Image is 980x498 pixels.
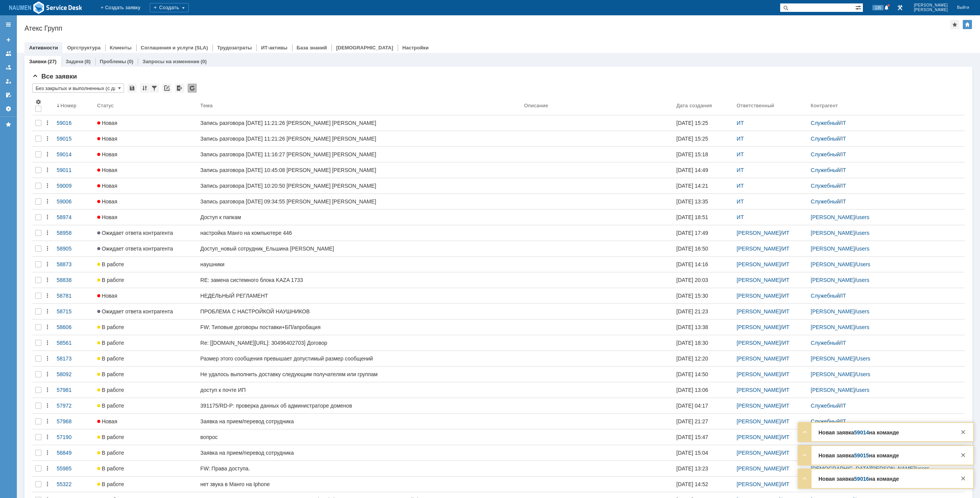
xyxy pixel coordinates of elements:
a: 59011 [54,162,94,178]
div: НЕДЕЛЬНЫЙ РЕГЛАМЕНТ [200,293,518,299]
a: [PERSON_NAME] [811,230,855,236]
div: 59006 [57,198,91,205]
div: Дата создания [676,103,712,108]
a: [PERSON_NAME] [737,324,781,330]
div: [DATE] 15:30 [676,293,708,299]
img: Ad3g3kIAYj9CAAAAAElFTkSuQmCC [9,1,82,15]
a: Ожидает ответа контрагента [94,241,198,256]
a: вопрос [197,429,521,445]
a: [PERSON_NAME] [737,277,781,283]
div: Изменить домашнюю страницу [963,20,972,29]
div: Размер этого сообщения превышает допустимый размер сообщений [200,355,518,362]
div: [DATE] 04:17 [676,403,708,409]
a: IT [841,183,846,189]
a: В работе [94,319,198,335]
span: В работе [97,277,124,283]
div: [DATE] 15:25 [676,136,708,142]
span: Новая [97,136,118,142]
div: 56849 [57,450,91,456]
a: IT [841,120,846,126]
div: 58838 [57,277,91,283]
a: Служебный [811,293,840,299]
div: [DATE] 13:06 [676,387,708,393]
div: 57972 [57,403,91,409]
a: Мои заявки [2,75,15,87]
div: наушники [200,261,518,267]
a: Новая [94,115,198,131]
a: 57190 [54,429,94,445]
a: ПРОБЛЕМА С НАСТРОЙКОЙ НАУШНИКОВ [197,304,521,319]
div: Контрагент [811,103,838,108]
a: Клиенты [110,45,132,51]
a: В работе [94,335,198,351]
th: Дата создания [673,96,734,115]
a: IT [841,293,846,299]
a: Заявки на командах [2,48,15,60]
a: Служебный [811,136,840,142]
a: Служебный [811,120,840,126]
a: Мои согласования [2,89,15,101]
a: [PERSON_NAME] [737,230,781,236]
div: 59011 [57,167,91,173]
a: 58092 [54,367,94,382]
a: Новая [94,131,198,146]
span: Новая [97,120,118,126]
div: [DATE] 15:47 [676,434,708,440]
div: 59014 [57,151,91,157]
a: ИТ [737,198,744,205]
a: ИТ [782,277,789,283]
a: Размер этого сообщения превышает допустимый размер сообщений [197,351,521,366]
div: Обновлять список [188,84,197,93]
a: ИТ [737,151,744,157]
a: Новая [94,194,198,209]
a: 57972 [54,398,94,413]
a: users [856,214,869,220]
a: настройка Манго на компьютере 446 [197,225,521,241]
a: 59009 [54,178,94,193]
span: [PERSON_NAME] [914,3,948,8]
a: Доступ к папкам [197,210,521,225]
a: 58781 [54,288,94,303]
a: 59016 [54,115,94,131]
a: [PERSON_NAME] [737,340,781,346]
a: 391175/RD-P: проверка данных об администраторе доменов [197,398,521,413]
span: В работе [97,450,124,456]
a: [DATE] 20:03 [673,272,734,288]
a: Новая [94,414,198,429]
span: В работе [97,261,124,267]
a: 56849 [54,445,94,460]
a: ИТ [782,246,789,252]
div: 58958 [57,230,91,236]
a: ИТ [782,355,789,362]
div: [DATE] 16:50 [676,246,708,252]
div: [DATE] 13:38 [676,324,708,330]
div: 58781 [57,293,91,299]
a: [PERSON_NAME] [737,246,781,252]
a: [PERSON_NAME] [737,403,781,409]
a: База знаний [297,45,327,51]
div: 57190 [57,434,91,440]
a: [DATE] 13:38 [673,319,734,335]
div: [DATE] 14:21 [676,183,708,189]
div: RE: замена системного блока KAZA 1733 [200,277,518,283]
a: [PERSON_NAME] [811,246,855,252]
a: 57981 [54,382,94,398]
div: [DATE] 15:25 [676,120,708,126]
div: [DATE] 21:27 [676,418,708,424]
div: Заявка на прием/перевод сотрудника [200,450,518,456]
div: вопрос [200,434,518,440]
a: Служебный [811,418,840,424]
a: ИТ [782,340,789,346]
div: 57981 [57,387,91,393]
a: Трудозатраты [217,45,252,51]
a: В работе [94,429,198,445]
a: users [856,387,869,393]
a: [PERSON_NAME] [737,371,781,377]
a: ИТ [782,308,789,315]
a: доступ к почте ИП [197,382,521,398]
div: Доступ к папкам [200,214,518,220]
div: 57968 [57,418,91,424]
a: Активности [29,45,58,51]
div: 58092 [57,371,91,377]
a: 58873 [54,257,94,272]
